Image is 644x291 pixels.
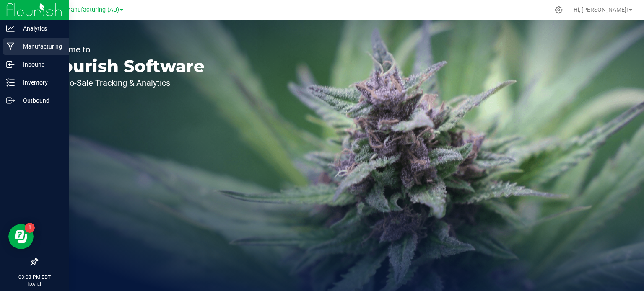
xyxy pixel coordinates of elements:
[45,79,205,87] p: Seed-to-Sale Tracking & Analytics
[6,96,15,105] inline-svg: Outbound
[15,23,65,33] p: Analytics
[15,77,65,88] p: Inventory
[6,60,15,69] inline-svg: Inbound
[6,78,15,87] inline-svg: Inventory
[25,223,35,233] iframe: Resource center unread badge
[6,24,15,33] inline-svg: Analytics
[4,281,65,287] p: [DATE]
[45,58,205,75] p: Flourish Software
[15,95,65,106] p: Outbound
[553,6,564,14] div: Manage settings
[45,45,205,54] p: Welcome to
[4,273,65,281] p: 03:03 PM EDT
[48,6,119,13] span: Stash Manufacturing (AU)
[574,6,628,13] span: Hi, [PERSON_NAME]!
[8,224,34,249] iframe: Resource center
[6,42,15,51] inline-svg: Manufacturing
[15,59,65,70] p: Inbound
[15,41,65,52] p: Manufacturing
